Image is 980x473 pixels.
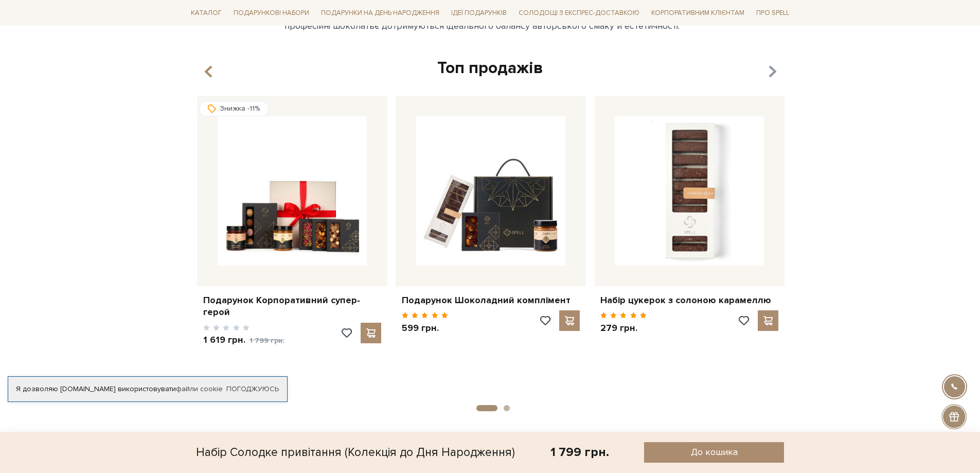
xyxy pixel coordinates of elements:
button: До кошика [644,442,784,463]
a: файли cookie [176,384,223,393]
span: 1 799 грн. [250,336,284,345]
a: Подарункові набори [229,5,313,21]
p: 279 грн. [600,322,647,334]
a: Каталог [187,5,226,21]
a: Про Spell [752,5,793,21]
a: Подарунок Корпоративний супер-герой [203,294,381,319]
a: Корпоративним клієнтам [647,5,749,21]
div: 1 799 грн. [550,444,609,460]
div: Знижка -11% [199,101,269,116]
button: 2 of 2 [504,405,510,411]
p: 599 грн. [402,322,449,334]
a: Ідеї подарунків [447,5,511,21]
div: Я дозволяю [DOMAIN_NAME] використовувати [8,384,287,394]
div: Топ продажів [193,58,788,79]
a: Набір цукерок з солоною карамеллю [600,294,778,306]
button: 1 of 2 [476,405,497,411]
div: Набір Солодке привітання (Колекція до Дня Народження) [196,442,515,463]
a: Подарунки на День народження [317,5,443,21]
a: Солодощі з експрес-доставкою [514,4,644,22]
a: Подарунок Шоколадний комплімент [402,294,580,306]
p: 1 619 грн. [203,334,284,346]
span: До кошика [691,446,738,458]
a: Погоджуюсь [226,384,279,394]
